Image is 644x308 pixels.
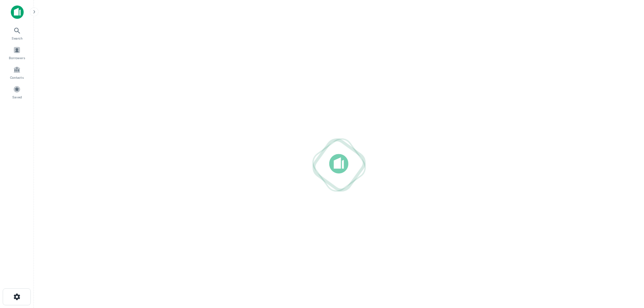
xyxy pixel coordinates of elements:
span: Search [11,35,23,41]
a: Search [2,24,32,42]
img: capitalize-icon.png [11,5,24,19]
a: Borrowers [2,44,32,62]
a: Contacts [2,63,32,81]
iframe: Chat Widget [610,254,644,286]
span: Saved [12,94,22,100]
span: Borrowers [9,55,25,61]
a: Saved [2,83,32,101]
span: Contacts [10,75,24,80]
